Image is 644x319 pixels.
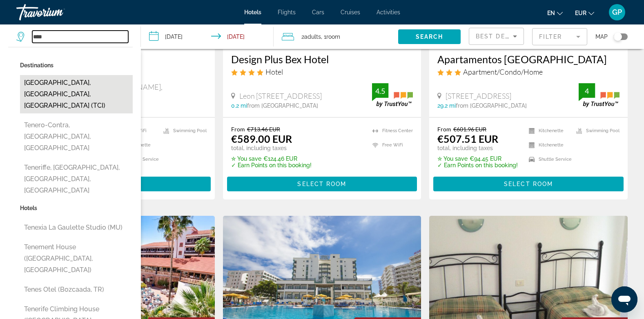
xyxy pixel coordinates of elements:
[437,155,518,162] p: €94.45 EUR
[437,126,451,133] span: From
[301,31,321,42] span: 2
[575,10,586,16] span: EUR
[437,67,619,76] div: 3 star Apartment
[437,145,518,151] p: total, including taxes
[525,154,572,164] li: Shuttle Service
[606,4,628,21] button: User Menu
[227,178,417,187] a: Select Room
[608,33,628,40] button: Toggle map
[377,9,400,16] a: Activities
[437,162,518,168] p: ✓ Earn Points on this booking!
[532,28,587,46] button: Filter
[231,53,413,65] a: Design Plus Bex Hotel
[341,9,360,16] a: Cruises
[476,31,517,41] mat-select: Sort by
[368,140,413,150] li: Free WiFi
[453,126,486,133] del: €601.96 EUR
[368,126,413,136] li: Fitness Center
[437,102,456,109] span: 29.2 mi
[437,133,498,145] ins: €507.51 EUR
[159,126,207,136] li: Swimming Pool
[231,67,413,76] div: 4 star Hotel
[612,8,622,16] span: GP
[239,91,322,100] span: Leon [STREET_ADDRESS]
[20,60,133,71] p: Destinations
[231,126,245,133] span: From
[20,202,133,214] p: Hotels
[463,67,543,76] span: Apartment/Condo/Home
[20,117,133,156] button: Tenero-Contra, [GEOGRAPHIC_DATA], [GEOGRAPHIC_DATA]
[437,53,619,65] a: Apartamentos [GEOGRAPHIC_DATA]
[437,155,468,162] span: ✮ You save
[231,162,312,168] p: ✓ Earn Points on this booking!
[247,102,318,109] span: from [GEOGRAPHIC_DATA]
[456,102,527,109] span: from [GEOGRAPHIC_DATA]
[231,102,247,109] span: 0.2 mi
[231,155,312,162] p: €124.46 EUR
[326,33,340,40] span: Room
[227,177,417,191] button: Select Room
[20,160,133,198] button: Teneriffe, [GEOGRAPHIC_DATA], [GEOGRAPHIC_DATA], [GEOGRAPHIC_DATA]
[141,24,274,49] button: Check-in date: Apr 18, 2026 Check-out date: Apr 24, 2026
[20,282,133,297] button: Tenes Otel (Bozcaada, TR)
[265,67,283,76] span: Hotel
[372,83,413,107] img: trustyou-badge.svg
[579,86,595,96] div: 4
[16,2,98,23] a: Travorium
[575,7,594,19] button: Change currency
[278,9,296,16] a: Flights
[547,10,555,16] span: en
[247,126,280,133] del: €713.46 EUR
[525,126,572,136] li: Kitchenette
[274,24,398,49] button: Travelers: 2 adults, 0 children
[611,286,637,312] iframe: Bouton de lancement de la fenêtre de messagerie
[433,177,624,191] button: Select Room
[231,133,292,145] ins: €589.00 EUR
[312,9,324,16] a: Cars
[504,181,553,187] span: Select Room
[321,31,340,42] span: , 1
[231,145,312,151] p: total, including taxes
[20,220,133,235] button: Tenexia La Gaulette Studio (MU)
[525,140,572,150] li: Kitchenette
[579,83,619,107] img: trustyou-badge.svg
[20,239,133,278] button: Tenement House ([GEOGRAPHIC_DATA], [GEOGRAPHIC_DATA])
[595,31,608,42] span: Map
[446,91,511,100] span: [STREET_ADDRESS]
[244,9,261,16] a: Hotels
[304,33,321,40] span: Adults
[476,33,518,40] span: Best Deals
[372,86,388,96] div: 4.5
[231,155,261,162] span: ✮ You save
[20,75,133,113] button: [GEOGRAPHIC_DATA], [GEOGRAPHIC_DATA], [GEOGRAPHIC_DATA] (TCI)
[416,33,443,40] span: Search
[547,7,563,19] button: Change language
[297,181,346,187] span: Select Room
[398,29,461,44] button: Search
[433,178,624,187] a: Select Room
[572,126,619,136] li: Swimming Pool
